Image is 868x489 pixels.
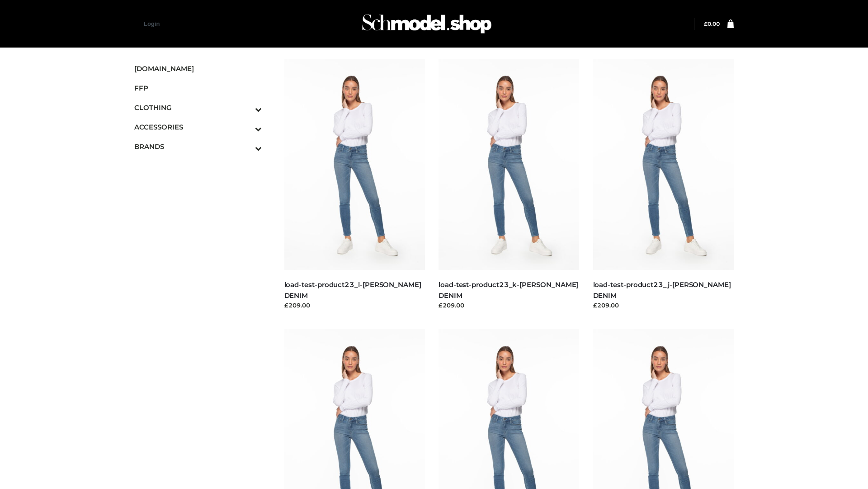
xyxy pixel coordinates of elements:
button: Toggle Submenu [230,117,262,137]
a: CLOTHINGToggle Submenu [134,98,262,117]
a: ACCESSORIESToggle Submenu [134,117,262,137]
a: load-test-product23_k-[PERSON_NAME] DENIM [439,280,578,299]
div: £209.00 [284,301,425,310]
button: Toggle Submenu [230,137,262,156]
img: Schmodel Admin 964 [359,6,495,42]
a: £0.00 [704,20,720,27]
a: Login [144,20,160,27]
div: £209.00 [593,301,734,310]
bdi: 0.00 [704,20,720,27]
button: Toggle Submenu [230,98,262,117]
a: [DOMAIN_NAME] [134,59,262,78]
span: [DOMAIN_NAME] [134,63,262,74]
span: CLOTHING [134,102,262,113]
div: £209.00 [439,301,580,310]
a: FFP [134,78,262,98]
span: FFP [134,83,262,93]
span: £ [704,20,708,27]
a: BRANDSToggle Submenu [134,137,262,156]
a: load-test-product23_j-[PERSON_NAME] DENIM [593,280,731,299]
a: load-test-product23_l-[PERSON_NAME] DENIM [284,280,421,299]
span: ACCESSORIES [134,122,262,132]
span: BRANDS [134,141,262,152]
